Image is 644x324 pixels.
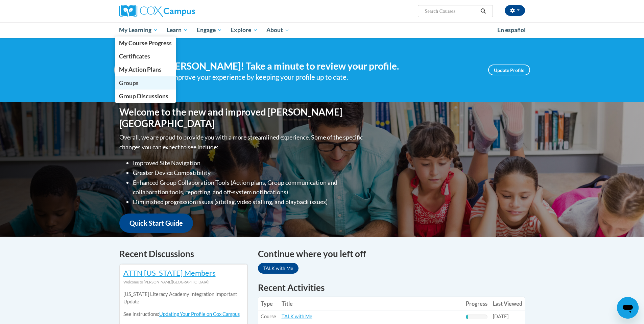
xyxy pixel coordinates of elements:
a: Update Profile [488,65,530,75]
a: Learn [162,22,192,38]
iframe: Button to launch messaging window [617,297,639,319]
button: Account Settings [505,5,525,16]
span: My Course Progress [119,40,172,47]
span: Course [261,314,276,319]
img: Profile Image [114,55,145,85]
img: Cox Campus [119,5,195,17]
th: Last Viewed [490,297,525,310]
span: Engage [197,26,222,34]
a: About [262,22,294,38]
a: Cox Campus [119,5,248,17]
th: Progress [463,297,490,310]
span: My Learning [119,26,158,34]
th: Type [258,297,279,310]
span: My Action Plans [119,66,162,73]
h1: Recent Activities [258,281,525,294]
p: See instructions: [123,310,244,318]
a: TALK with Me [282,314,312,319]
li: Enhanced Group Collaboration Tools (Action plans, Group communication and collaboration tools, re... [133,178,364,197]
input: Search Courses [424,7,478,15]
button: Search [478,7,488,15]
a: TALK with Me [258,263,299,274]
div: Welcome to [PERSON_NAME][GEOGRAPHIC_DATA]! [123,278,244,286]
span: [DATE] [493,314,508,319]
a: Quick Start Guide [119,214,193,233]
h1: Welcome to the new and improved [PERSON_NAME][GEOGRAPHIC_DATA] [119,106,364,129]
li: Diminished progression issues (site lag, video stalling, and playback issues) [133,197,364,207]
h4: Hi [PERSON_NAME]! Take a minute to review your profile. [155,60,478,72]
span: En español [497,26,526,33]
span: Learn [167,26,188,34]
li: Improved Site Navigation [133,158,364,168]
p: [US_STATE] Literacy Academy Integration Important Update [123,291,244,305]
a: My Learning [115,22,163,38]
span: Explore [231,26,258,34]
span: Groups [119,79,139,86]
a: Engage [192,22,226,38]
a: Groups [115,76,176,90]
p: Overall, we are proud to provide you with a more streamlined experience. Some of the specific cha... [119,132,364,152]
span: Certificates [119,53,150,60]
div: Main menu [109,22,535,38]
h4: Continue where you left off [258,247,525,260]
a: En español [493,23,530,37]
a: Updating Your Profile on Cox Campus [159,311,240,317]
a: My Action Plans [115,63,176,76]
span: Group Discussions [119,93,168,100]
a: Explore [226,22,262,38]
span: About [266,26,289,34]
a: Group Discussions [115,90,176,103]
th: Title [279,297,463,310]
h4: Recent Discussions [119,247,248,260]
a: ATTN [US_STATE] Members [123,268,216,277]
li: Greater Device Compatibility [133,168,364,178]
div: Progress, % [466,315,468,319]
a: My Course Progress [115,36,176,50]
div: Help improve your experience by keeping your profile up to date. [155,72,478,83]
a: Certificates [115,50,176,63]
